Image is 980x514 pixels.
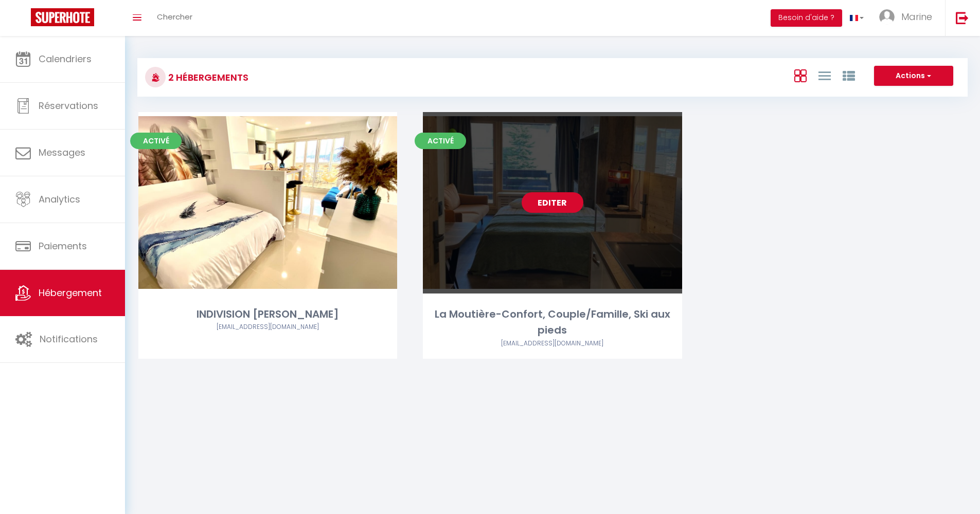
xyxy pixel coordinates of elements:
[39,240,87,252] span: Paiements
[138,322,397,332] div: Airbnb
[39,99,98,112] span: Réservations
[39,52,92,65] span: Calendriers
[522,192,583,213] a: Editer
[157,11,192,22] span: Chercher
[39,286,102,299] span: Hébergement
[31,8,94,26] img: Super Booking
[166,66,248,89] h3: 2 Hébergements
[8,4,39,35] button: Open LiveChat chat widget
[879,9,895,25] img: ...
[415,133,466,149] span: Activé
[130,133,182,149] span: Activé
[423,339,682,348] div: Airbnb
[40,333,98,345] span: Notifications
[874,66,953,86] button: Actions
[794,67,807,84] a: Vue en Box
[843,67,855,84] a: Vue par Groupe
[138,306,397,322] div: INDIVISION [PERSON_NAME]
[39,193,80,206] span: Analytics
[423,306,682,339] div: La Moutière-Confort, Couple/Famille, Ski aux pieds
[39,146,85,159] span: Messages
[771,9,842,27] button: Besoin d'aide ?
[956,11,969,24] img: logout
[818,67,831,84] a: Vue en Liste
[901,10,932,23] span: Marine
